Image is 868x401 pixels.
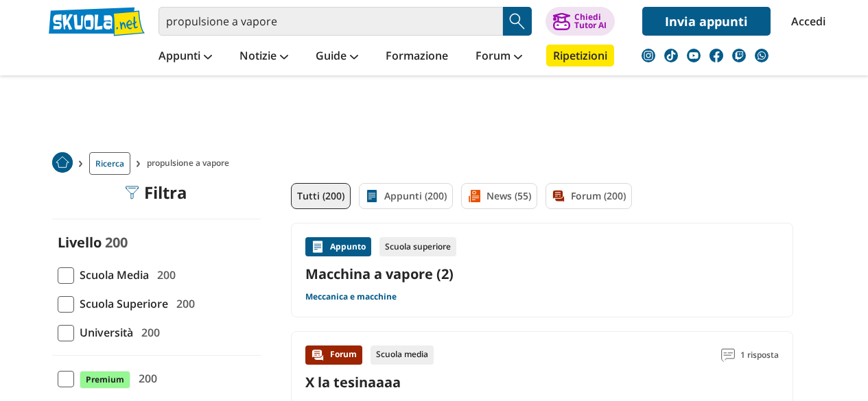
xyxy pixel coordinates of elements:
[546,45,614,66] a: Ripetizioni
[379,237,456,256] div: Scuola superiore
[461,183,537,209] a: News (55)
[52,152,73,175] a: Home
[105,233,128,252] span: 200
[507,11,528,32] img: Cerca appunti, riassunti o versioni
[80,371,130,389] span: Premium
[74,324,133,341] span: Università
[305,265,779,283] a: Macchina a vapore (2)
[732,49,746,62] img: twitch
[546,183,632,209] a: Forum (200)
[791,7,820,36] a: Accedi
[642,7,771,36] a: Invia appunti
[58,233,102,252] label: Livello
[155,45,215,69] a: Appunti
[687,49,701,62] img: youtube
[365,189,379,203] img: Appunti filtro contenuto
[371,345,434,365] div: Scuola media
[472,45,526,69] a: Forum
[382,45,451,69] a: Formazione
[574,13,607,29] div: Chiedi Tutor AI
[721,348,735,362] img: Commenti lettura
[503,7,532,36] button: Search Button
[740,345,779,365] span: 1 risposta
[664,49,678,62] img: tiktok
[546,7,615,36] button: ChiediTutor AI
[152,266,176,284] span: 200
[305,291,397,302] a: Meccanica e macchine
[125,186,139,199] img: Filtra filtri mobile
[305,373,401,391] a: X la tesinaaaa
[236,45,292,69] a: Notizie
[709,49,723,62] img: facebook
[467,189,481,203] img: News filtro contenuto
[359,183,453,209] a: Appunti (200)
[312,45,362,69] a: Guide
[89,152,130,175] a: Ricerca
[311,348,325,362] img: Forum contenuto
[125,183,187,202] div: Filtra
[171,295,195,313] span: 200
[133,369,157,387] span: 200
[755,49,769,62] img: WhatsApp
[136,324,160,341] span: 200
[291,183,351,209] a: Tutti (200)
[642,49,655,62] img: instagram
[147,152,235,175] span: propulsione a vapore
[311,240,325,254] img: Appunti contenuto
[159,7,503,36] input: Cerca appunti, riassunti o versioni
[74,266,149,284] span: Scuola Media
[552,189,565,203] img: Forum filtro contenuto
[74,295,168,313] span: Scuola Superiore
[305,237,371,256] div: Appunto
[305,345,362,365] div: Forum
[52,152,73,173] img: Home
